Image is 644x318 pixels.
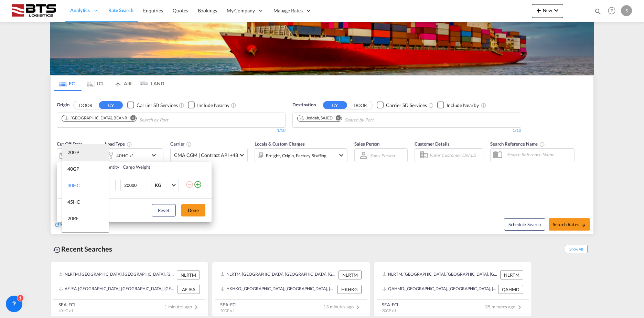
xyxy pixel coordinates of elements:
[67,182,80,189] div: 40HC
[67,215,79,222] div: 20RE
[67,149,79,156] div: 20GP
[67,232,79,238] div: 40RE
[67,199,80,205] div: 45HC
[67,166,79,172] div: 40GP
